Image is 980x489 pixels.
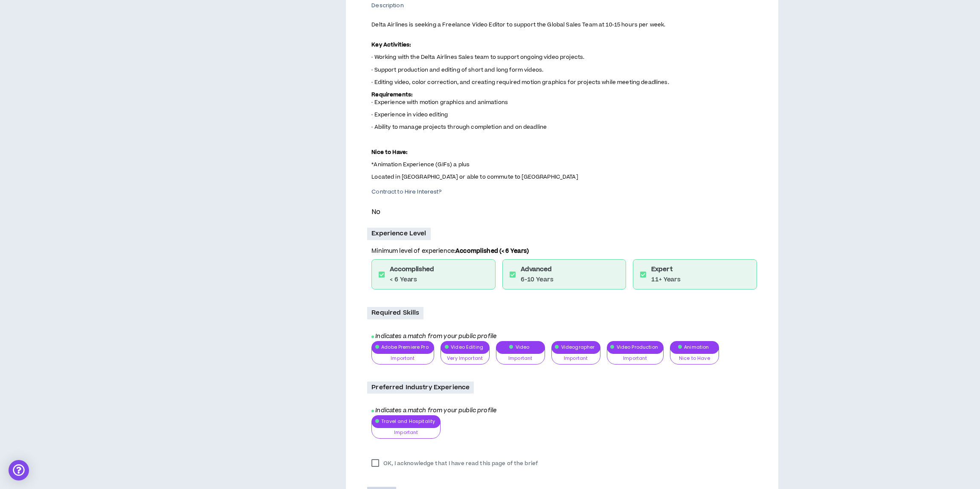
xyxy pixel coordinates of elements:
[367,307,423,319] p: Required Skills
[371,206,757,217] p: No
[371,66,543,74] span: · Support production and editing of short and long form videos.
[9,460,29,480] div: Open Intercom Messenger
[521,265,554,274] h6: Advanced
[371,173,578,181] span: Located in [GEOGRAPHIC_DATA] or able to commute to [GEOGRAPHIC_DATA]
[371,406,496,415] i: Indicates a match from your public profile
[390,265,434,274] h6: Accomplished
[367,457,542,470] label: OK, I acknowledge that I have read this page of the brief
[371,91,412,98] strong: Requirements:
[651,265,681,274] h6: Expert
[521,275,554,284] p: 6-10 Years
[371,21,665,29] span: Delta Airlines is seeking a Freelance Video Editor to support the Global Sales Team at 10-15 hour...
[371,161,470,168] span: *Animation Experience (GIFs) a plus
[371,332,496,341] i: Indicates a match from your public profile
[371,98,508,106] span: · Experience with motion graphics and animations
[367,228,430,240] p: Experience Level
[371,78,669,86] span: · Editing video, color correction, and creating required motion graphics for projects while meeti...
[371,53,584,61] span: · Working with the Delta Airlines Sales team to support ongoing video projects.
[371,2,750,9] p: Description
[371,111,448,119] span: · Experience in video editing
[371,247,757,259] p: Minimum level of experience:
[371,41,411,49] strong: Key Activities:
[371,123,547,131] span: · Ability to manage projects through completion and on deadline
[371,188,757,196] p: Contract to Hire Interest?
[371,148,407,156] strong: Nice to Have:
[651,275,681,284] p: 11+ Years
[367,382,474,394] p: Preferred Industry Experience
[455,247,529,255] b: Accomplished (< 6 Years)
[390,275,434,284] p: < 6 Years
